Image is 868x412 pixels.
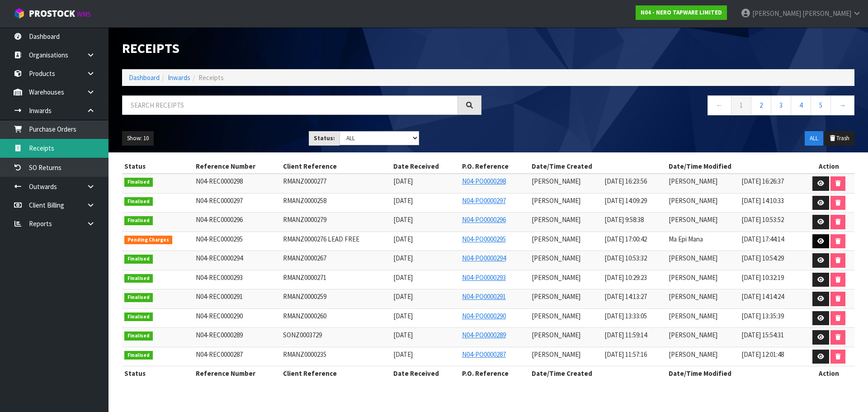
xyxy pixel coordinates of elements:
[811,95,831,115] a: 5
[532,292,580,301] span: [PERSON_NAME]
[124,351,153,360] span: Finalised
[669,350,717,359] span: [PERSON_NAME]
[122,95,458,115] input: Search receipts
[462,292,506,301] a: N04-PO0000291
[532,312,580,320] span: [PERSON_NAME]
[462,312,506,320] a: N04-PO0000290
[741,331,784,339] span: [DATE] 15:54:31
[124,197,153,206] span: Finalised
[124,216,153,225] span: Finalised
[393,215,413,224] span: [DATE]
[196,235,243,243] span: N04-REC0000295
[532,254,580,262] span: [PERSON_NAME]
[641,9,722,16] strong: N04 - NERO TAPWARE LIMITED
[393,177,413,185] span: [DATE]
[741,215,784,224] span: [DATE] 10:53:52
[198,73,224,82] span: Receipts
[29,8,75,19] span: ProStock
[666,159,803,174] th: Date/Time Modified
[495,95,854,118] nav: Page navigation
[196,215,243,224] span: N04-REC0000296
[805,131,823,146] button: ALL
[532,273,580,282] span: [PERSON_NAME]
[791,95,811,115] a: 4
[462,215,506,224] a: N04-PO0000296
[751,95,771,115] a: 2
[283,331,322,339] span: SONZ0003729
[532,350,580,359] span: [PERSON_NAME]
[129,73,160,82] a: Dashboard
[393,235,413,243] span: [DATE]
[196,254,243,262] span: N04-REC0000294
[830,95,854,115] a: →
[124,313,153,322] span: Finalised
[393,331,413,339] span: [DATE]
[122,41,481,56] h1: Receipts
[393,292,413,301] span: [DATE]
[666,366,803,381] th: Date/Time Modified
[741,177,784,185] span: [DATE] 16:26:37
[532,196,580,205] span: [PERSON_NAME]
[283,177,326,185] span: RMANZ0000277
[124,293,153,302] span: Finalised
[281,159,391,174] th: Client Reference
[391,159,459,174] th: Date Received
[462,254,506,262] a: N04-PO0000294
[393,196,413,205] span: [DATE]
[393,312,413,320] span: [DATE]
[283,196,326,205] span: RMANZ0000258
[529,159,666,174] th: Date/Time Created
[283,235,359,243] span: RMANZ0000276 LEAD FREE
[669,177,717,185] span: [PERSON_NAME]
[669,273,717,282] span: [PERSON_NAME]
[752,9,801,18] span: [PERSON_NAME]
[604,312,647,320] span: [DATE] 13:33:05
[122,366,193,381] th: Status
[196,350,243,359] span: N04-REC0000287
[196,331,243,339] span: N04-REC0000289
[741,292,784,301] span: [DATE] 14:14:24
[669,292,717,301] span: [PERSON_NAME]
[193,159,281,174] th: Reference Number
[393,350,413,359] span: [DATE]
[314,134,335,142] strong: Status:
[196,312,243,320] span: N04-REC0000290
[604,215,644,224] span: [DATE] 9:58:38
[669,215,717,224] span: [PERSON_NAME]
[283,254,326,262] span: RMANZ0000267
[462,177,506,185] a: N04-PO0000298
[604,196,647,205] span: [DATE] 14:09:29
[741,273,784,282] span: [DATE] 10:32:19
[604,292,647,301] span: [DATE] 14:13:27
[604,254,647,262] span: [DATE] 10:53:32
[460,366,529,381] th: P.O. Reference
[771,95,791,115] a: 3
[196,177,243,185] span: N04-REC0000298
[281,366,391,381] th: Client Reference
[741,254,784,262] span: [DATE] 10:54:29
[77,10,91,19] small: WMS
[803,366,854,381] th: Action
[604,273,647,282] span: [DATE] 10:29:23
[604,331,647,339] span: [DATE] 11:59:14
[283,312,326,320] span: RMANZ0000260
[124,274,153,283] span: Finalised
[124,236,172,245] span: Pending Charges
[391,366,459,381] th: Date Received
[532,215,580,224] span: [PERSON_NAME]
[708,95,731,115] a: ←
[669,196,717,205] span: [PERSON_NAME]
[122,131,154,146] button: Show: 10
[669,331,717,339] span: [PERSON_NAME]
[124,331,153,341] span: Finalised
[196,196,243,205] span: N04-REC0000297
[532,177,580,185] span: [PERSON_NAME]
[529,366,666,381] th: Date/Time Created
[124,178,153,187] span: Finalised
[193,366,281,381] th: Reference Number
[124,255,153,264] span: Finalised
[168,73,190,82] a: Inwards
[196,292,243,301] span: N04-REC0000291
[636,5,727,20] a: N04 - NERO TAPWARE LIMITED
[669,254,717,262] span: [PERSON_NAME]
